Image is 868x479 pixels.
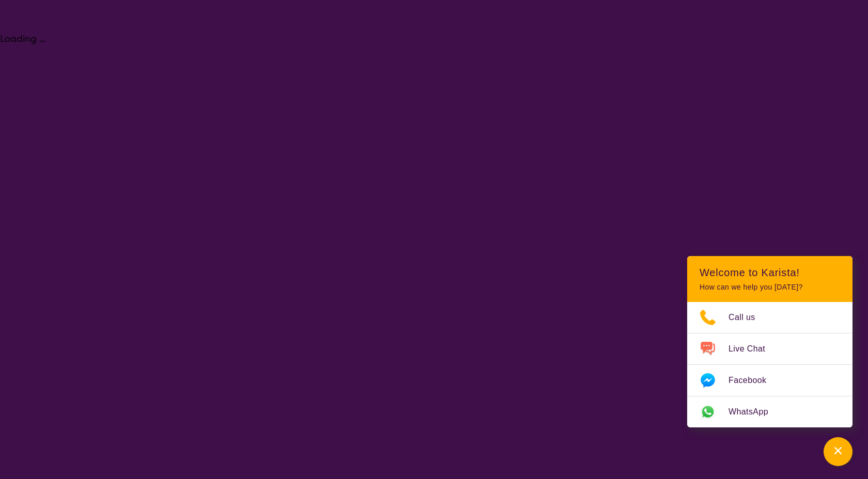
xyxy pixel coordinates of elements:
ul: Choose channel [687,302,853,427]
span: Call us [729,310,768,325]
button: Channel Menu [824,437,853,466]
span: Live Chat [729,341,778,357]
div: Channel Menu [687,256,853,427]
p: How can we help you [DATE]? [700,283,840,292]
span: Facebook [729,373,779,388]
h2: Welcome to Karista! [700,266,840,279]
a: Web link opens in a new tab. [687,396,853,427]
span: WhatsApp [729,404,781,420]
